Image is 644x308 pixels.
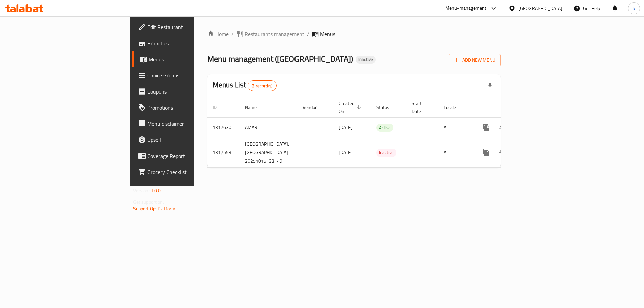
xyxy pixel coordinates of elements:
[307,30,309,38] li: /
[132,100,237,116] a: Promotions
[339,99,363,115] span: Created On
[213,80,277,91] h2: Menus List
[132,148,237,164] a: Coverage Report
[356,56,376,64] div: Inactive
[494,144,511,161] button: Change Status
[438,117,473,138] td: All
[133,186,150,195] span: Version:
[494,120,511,136] button: Change Status
[147,39,232,47] span: Branches
[445,4,487,12] div: Menu-management
[132,35,237,51] a: Branches
[248,83,276,89] span: 2 record(s)
[376,124,393,132] div: Active
[438,138,473,167] td: All
[412,99,430,115] span: Start Date
[132,19,237,35] a: Edit Restaurant
[149,55,232,63] span: Menus
[356,57,376,62] span: Inactive
[449,54,501,66] button: Add New Menu
[376,124,393,132] span: Active
[151,186,161,195] span: 1.0.0
[406,138,438,167] td: -
[376,103,398,111] span: Status
[339,123,353,132] span: [DATE]
[320,30,335,38] span: Menus
[207,97,548,168] table: enhanced table
[239,138,297,167] td: [GEOGRAPHIC_DATA],[GEOGRAPHIC_DATA] 20251015133149
[444,103,465,111] span: Locale
[213,103,225,111] span: ID
[245,103,265,111] span: Name
[207,51,353,66] span: Menu management ( [GEOGRAPHIC_DATA] )
[482,78,498,94] div: Export file
[133,198,164,206] span: Get support on:
[132,67,237,83] a: Choice Groups
[245,30,304,38] span: Restaurants management
[132,51,237,67] a: Menus
[473,97,548,118] th: Actions
[303,103,325,111] span: Vendor
[132,83,237,100] a: Coupons
[147,23,232,31] span: Edit Restaurant
[406,117,438,138] td: -
[147,168,232,176] span: Grocery Checklist
[147,71,232,79] span: Choice Groups
[132,116,237,132] a: Menu disclaimer
[147,120,232,128] span: Menu disclaimer
[132,164,237,180] a: Grocery Checklist
[518,5,562,12] div: [GEOGRAPHIC_DATA]
[147,87,232,96] span: Coupons
[239,117,297,138] td: AMAR
[147,104,232,112] span: Promotions
[478,120,494,136] button: more
[236,30,304,38] a: Restaurants management
[478,144,494,161] button: more
[132,132,237,148] a: Upsell
[207,30,501,38] nav: breadcrumb
[147,152,232,160] span: Coverage Report
[133,204,176,213] a: Support.OpsPlatform
[147,136,232,144] span: Upsell
[248,80,277,91] div: Total records count
[376,149,396,157] span: Inactive
[633,5,635,12] span: b
[339,148,353,157] span: [DATE]
[454,56,495,64] span: Add New Menu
